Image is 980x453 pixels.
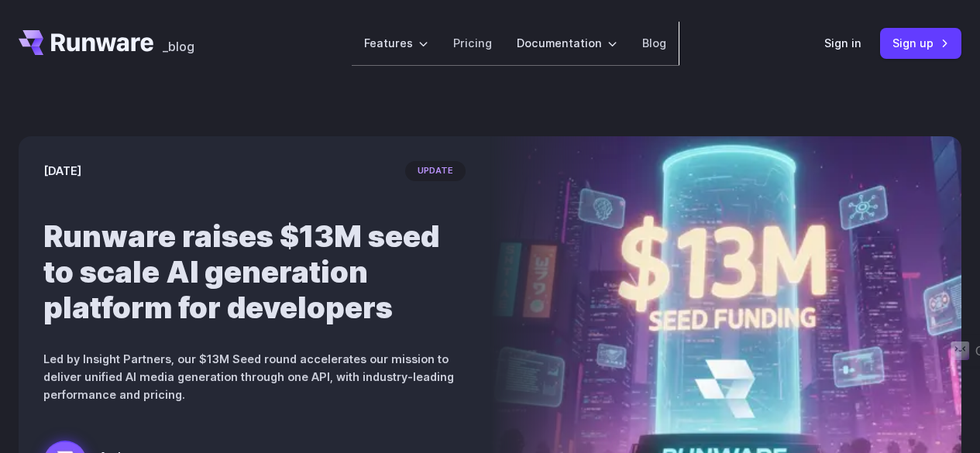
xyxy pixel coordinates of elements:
[453,34,492,52] a: Pricing
[364,34,428,52] label: Features
[163,40,194,53] span: _blog
[517,34,617,52] label: Documentation
[880,28,961,58] a: Sign up
[824,34,861,52] a: Sign in
[405,161,466,181] span: update
[43,350,466,403] p: Led by Insight Partners, our $13M Seed round accelerates our mission to deliver unified AI media ...
[642,34,666,52] a: Blog
[19,30,153,55] a: Go to /
[43,218,466,325] h1: Runware raises $13M seed to scale AI generation platform for developers
[163,30,194,55] a: _blog
[43,162,81,180] time: [DATE]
